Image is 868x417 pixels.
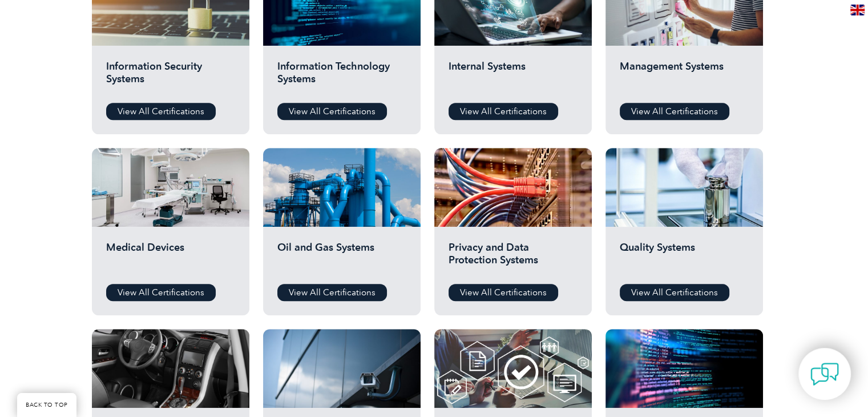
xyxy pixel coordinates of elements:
[810,360,839,388] img: contact-chat.png
[277,103,387,120] a: View All Certifications
[449,60,578,94] h2: Internal Systems
[277,284,387,301] a: View All Certifications
[106,284,216,301] a: View All Certifications
[449,284,558,301] a: View All Certifications
[850,5,865,15] img: en
[106,60,235,94] h2: Information Security Systems
[277,60,406,94] h2: Information Technology Systems
[17,393,76,417] a: BACK TO TOP
[277,241,406,275] h2: Oil and Gas Systems
[449,103,558,120] a: View All Certifications
[106,103,216,120] a: View All Certifications
[620,241,749,275] h2: Quality Systems
[106,241,235,275] h2: Medical Devices
[620,284,729,301] a: View All Certifications
[620,60,749,94] h2: Management Systems
[449,241,578,275] h2: Privacy and Data Protection Systems
[620,103,729,120] a: View All Certifications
